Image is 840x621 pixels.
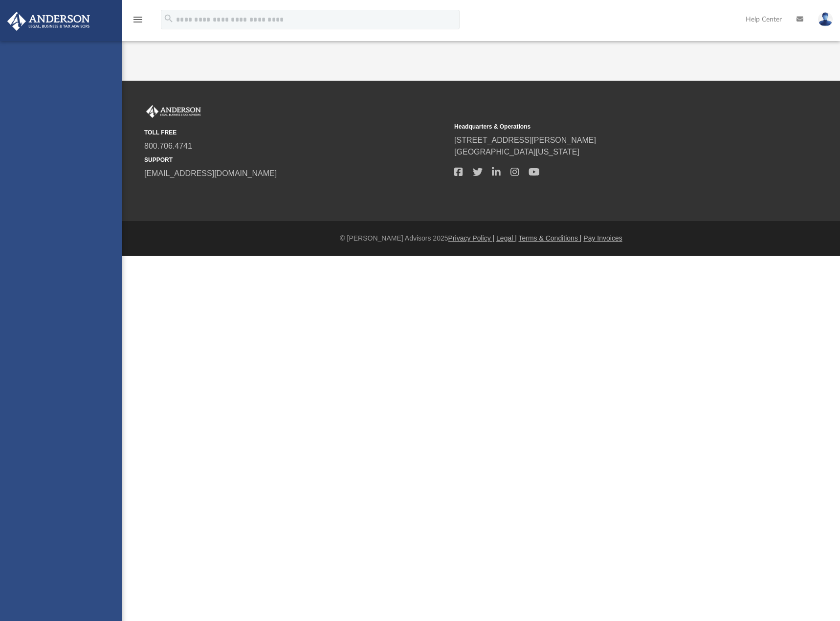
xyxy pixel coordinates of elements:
[122,233,840,244] div: © [PERSON_NAME] Advisors 2025
[132,14,144,25] i: menu
[144,128,447,137] small: TOLL FREE
[454,148,579,156] a: [GEOGRAPHIC_DATA][US_STATE]
[144,105,203,118] img: Anderson Advisors Platinum Portal
[163,13,174,24] i: search
[144,169,277,177] a: [EMAIL_ADDRESS][DOMAIN_NAME]
[132,19,144,25] a: menu
[454,136,596,144] a: [STREET_ADDRESS][PERSON_NAME]
[144,142,192,150] a: 800.706.4741
[454,122,757,131] small: Headquarters & Operations
[496,234,517,242] a: Legal |
[519,234,582,242] a: Terms & Conditions |
[818,12,833,26] img: User Pic
[144,155,447,164] small: SUPPORT
[583,234,622,242] a: Pay Invoices
[448,234,495,242] a: Privacy Policy |
[4,12,93,31] img: Anderson Advisors Platinum Portal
